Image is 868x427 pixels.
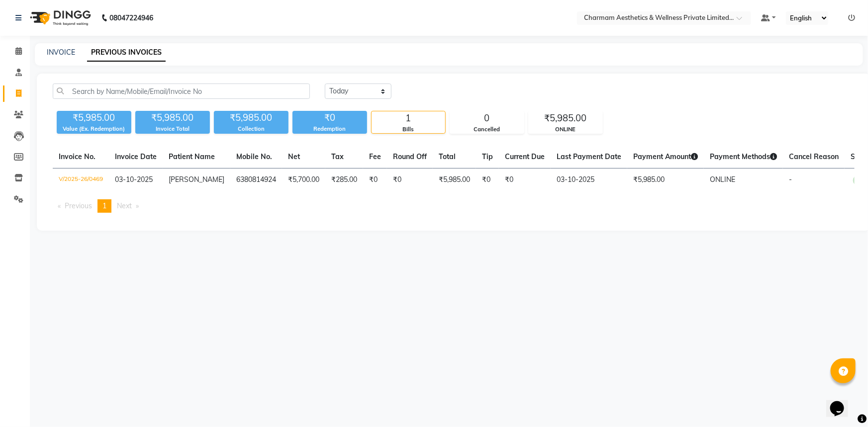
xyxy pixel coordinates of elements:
span: Patient Name [169,152,215,161]
div: ₹5,985.00 [214,111,289,125]
nav: Pagination [53,199,855,213]
span: Tax [331,152,344,161]
td: 03-10-2025 [551,169,627,192]
span: Current Due [505,152,545,161]
span: Round Off [393,152,427,161]
span: 03-10-2025 [115,175,153,184]
div: ₹0 [292,111,367,125]
a: INVOICE [47,48,75,57]
b: 08047224946 [109,4,153,32]
td: 6380814924 [230,169,282,192]
td: V/2025-26/0469 [53,169,109,192]
div: ₹5,985.00 [529,111,602,125]
div: ONLINE [529,125,602,134]
td: ₹285.00 [325,169,363,192]
div: ₹5,985.00 [135,111,210,125]
span: ONLINE [710,175,735,184]
div: 1 [372,111,445,125]
a: PREVIOUS INVOICES [87,44,166,62]
input: Search by Name/Mobile/Email/Invoice No [53,84,310,99]
span: Last Payment Date [557,152,621,161]
span: Previous [65,201,92,210]
span: Net [288,152,300,161]
div: Collection [214,125,289,133]
div: Value (Ex. Redemption) [57,125,131,133]
span: Invoice Date [115,152,157,161]
span: 1 [102,201,106,210]
iframe: chat widget [826,387,858,417]
span: Cancel Reason [789,152,839,161]
span: [PERSON_NAME] [169,175,224,184]
td: ₹5,985.00 [627,169,704,192]
div: Cancelled [450,125,524,134]
div: 0 [450,111,524,125]
div: ₹5,985.00 [57,111,131,125]
div: Invoice Total [135,125,210,133]
span: Mobile No. [236,152,272,161]
span: - [789,175,792,184]
div: Bills [372,125,445,134]
td: ₹0 [476,169,499,192]
span: Payment Methods [710,152,777,161]
span: Next [117,201,132,210]
img: logo [25,4,94,32]
span: Total [439,152,456,161]
td: ₹0 [387,169,433,192]
span: Invoice No. [59,152,96,161]
div: Redemption [292,125,367,133]
td: ₹5,985.00 [433,169,476,192]
span: Payment Amount [633,152,698,161]
td: ₹0 [363,169,387,192]
td: ₹0 [499,169,551,192]
span: Tip [482,152,493,161]
td: ₹5,700.00 [282,169,325,192]
span: Fee [369,152,381,161]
